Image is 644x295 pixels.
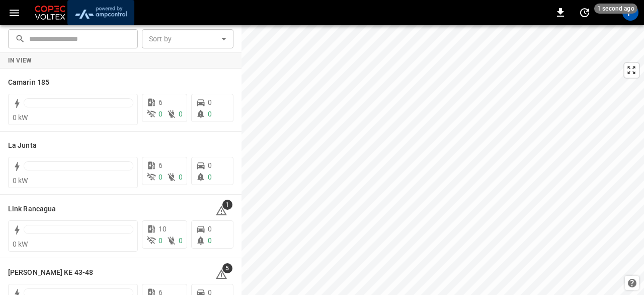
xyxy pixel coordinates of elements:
span: 1 second ago [594,4,637,14]
span: 0 [208,110,212,118]
strong: In View [8,57,32,64]
span: 10 [158,225,167,233]
span: 0 [179,237,183,245]
span: 0 kW [13,176,28,185]
span: 0 kW [13,240,28,248]
span: 1 [222,200,232,210]
span: 0 [208,173,212,181]
img: ampcontrol.io logo [71,3,130,22]
h6: Link Rancagua [8,204,56,215]
h6: La Junta [8,140,37,151]
span: 0 [179,173,183,181]
span: 6 [158,98,163,106]
span: 0 [158,173,163,181]
span: 0 [208,98,212,106]
canvas: Map [242,25,644,295]
span: 0 kW [13,113,28,122]
h6: Camarin 185 [8,77,49,88]
button: set refresh interval [577,5,593,21]
span: 0 [208,225,212,233]
span: 6 [158,161,163,169]
span: 5 [222,263,232,273]
span: 0 [158,110,163,118]
span: 0 [158,237,163,245]
span: 0 [208,237,212,245]
h6: Loza Colon KE 43-48 [8,267,93,278]
img: Customer Logo [33,3,67,22]
span: 0 [179,110,183,118]
span: 0 [208,161,212,169]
